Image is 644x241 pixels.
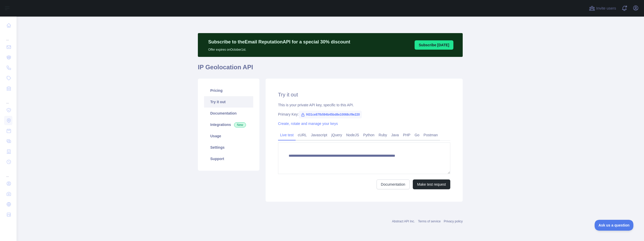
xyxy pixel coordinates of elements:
a: Usage [204,130,253,142]
a: Terms of service [418,220,440,223]
a: Java [389,131,401,139]
a: Integrations New [204,119,253,130]
a: Create, rotate and manage your keys [278,122,338,126]
a: NodeJS [344,131,361,139]
h1: IP Geolocation API [198,63,463,76]
p: Offer expires on October 1st. [208,46,350,52]
div: ... [4,168,12,178]
h2: Try it out [278,91,450,98]
a: PHP [401,131,413,139]
a: Abstract API Inc. [392,220,415,223]
a: Privacy policy [444,220,463,223]
a: Ruby [377,131,389,139]
a: Javascript [309,131,329,139]
a: Documentation [377,179,410,189]
span: Invite users [596,5,616,11]
button: Invite users [588,4,617,12]
span: New [234,122,246,127]
div: ... [4,31,12,41]
a: Live test [278,131,296,139]
iframe: Toggle Customer Support [595,220,634,231]
a: Postman [422,131,440,139]
button: Subscribe [DATE] [415,40,453,50]
a: Try it out [204,96,253,108]
a: Support [204,153,253,164]
span: f431ce87fb594b45bd8e10068cf9e220 [299,111,362,118]
a: Python [361,131,377,139]
div: ... [4,94,12,104]
a: Documentation [204,108,253,119]
a: Pricing [204,85,253,96]
a: Go [413,131,422,139]
button: Make test request [413,179,450,189]
p: Subscribe to the Email Reputation API for a special 30 % discount [208,38,350,46]
div: This is your private API key, specific to this API. [278,102,450,108]
a: Settings [204,142,253,153]
a: cURL [296,131,309,139]
div: Primary Key: [278,112,450,117]
a: jQuery [329,131,344,139]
